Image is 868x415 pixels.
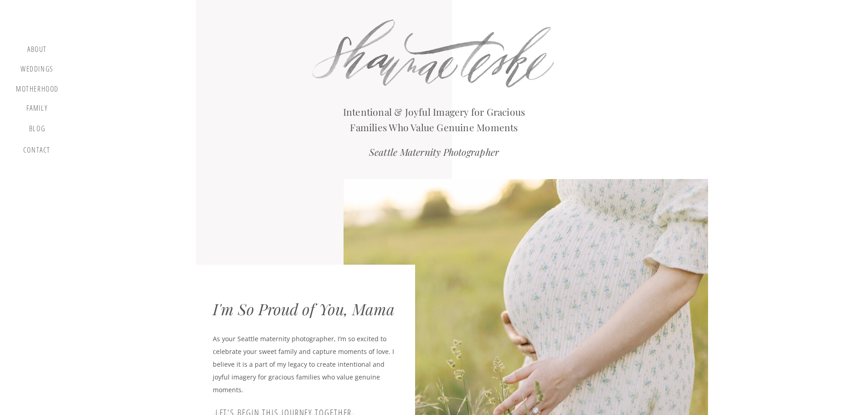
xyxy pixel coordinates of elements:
[213,333,396,386] p: As your Seattle maternity photographer, I’m so excited to celebrate your sweet family and capture...
[20,65,54,76] a: Weddings
[24,124,51,137] a: blog
[369,145,499,158] i: Seattle Maternity Photographer
[21,146,52,158] a: contact
[333,104,535,131] h2: Intentional & Joyful Imagery for Gracious Families Who Value Genuine Moments
[16,85,59,95] a: motherhood
[24,45,51,56] a: about
[213,300,396,326] div: I'm So Proud of You, Mama
[20,104,54,116] a: Family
